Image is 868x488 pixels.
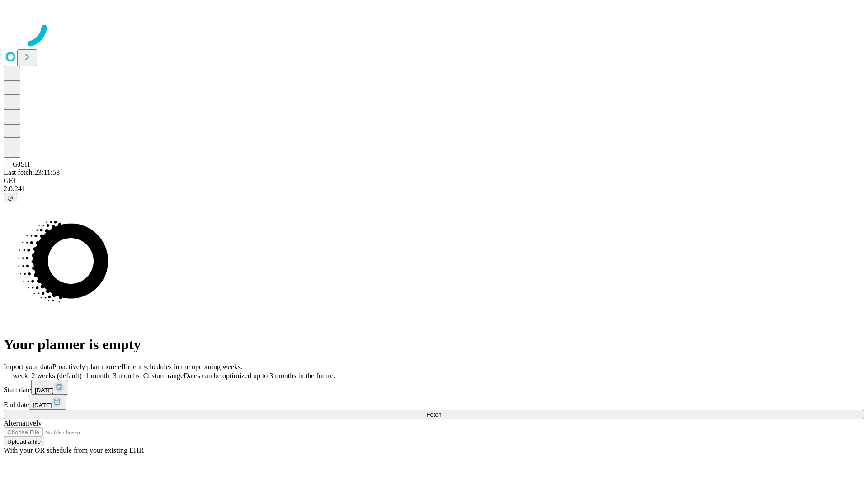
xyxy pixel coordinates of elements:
[13,160,30,168] span: GJSH
[35,387,54,394] span: [DATE]
[29,395,66,410] button: [DATE]
[4,395,864,410] div: End date
[143,372,184,380] span: Custom range
[4,185,864,193] div: 2.0.241
[32,372,82,380] span: 2 weeks (default)
[4,336,864,353] h1: Your planner is empty
[4,446,144,454] span: With your OR schedule from your existing EHR
[184,372,335,380] span: Dates can be optimized up to 3 months in the future.
[4,380,864,395] div: Start date
[31,380,68,395] button: [DATE]
[113,372,140,380] span: 3 months
[4,193,17,202] button: @
[4,437,44,446] button: Upload a file
[52,363,242,371] span: Proactively plan more efficient schedules in the upcoming weeks.
[4,177,864,185] div: GEI
[426,411,441,418] span: Fetch
[4,419,42,427] span: Alternatively
[85,372,109,380] span: 1 month
[33,402,52,408] span: [DATE]
[7,194,14,201] span: @
[4,363,52,371] span: Import your data
[7,372,28,380] span: 1 week
[4,169,60,176] span: Last fetch: 23:11:53
[4,410,864,419] button: Fetch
